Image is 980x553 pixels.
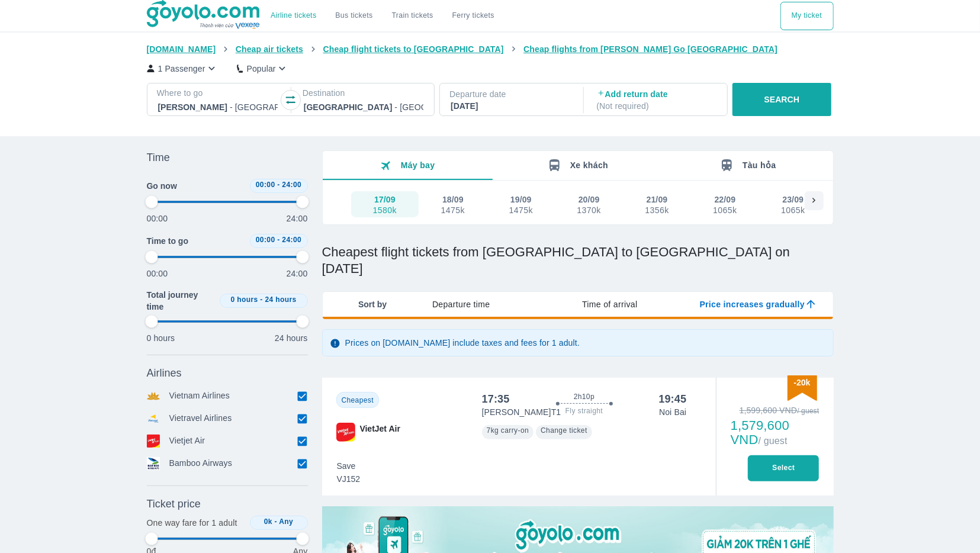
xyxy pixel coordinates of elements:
span: 00:00 [256,236,275,244]
div: lab API tabs example [387,292,833,317]
div: 19:45 [658,392,686,406]
span: / guest [759,436,788,446]
div: choose transportation mode [261,2,504,30]
p: Prices on [DOMAIN_NAME] include taxes and fees for 1 adult. [345,337,580,349]
span: Total journey time [147,289,215,313]
p: Bamboo Airways [169,457,232,470]
p: One way fare for 1 adult [147,517,237,529]
div: 18/09 [442,194,464,205]
span: Time to go [147,235,189,247]
button: Select [748,455,819,481]
span: Cheap flight tickets to [GEOGRAPHIC_DATA] [323,44,504,54]
span: Sort by [358,298,387,310]
span: Cheap air tickets [236,44,303,54]
p: Destination [303,87,425,99]
div: 1475k [509,205,532,215]
p: Popular [247,63,276,75]
p: Vietnam Airlines [169,390,230,403]
span: 24:00 [282,181,301,189]
a: Airline tickets [271,11,316,20]
p: 1 Passenger [158,63,205,75]
span: 24:00 [282,236,301,244]
span: VietJet Air [360,423,400,442]
div: 21/09 [647,194,668,205]
div: 1356k [645,205,669,215]
span: Xe khách [570,160,608,170]
div: 1,599,600 VND [731,404,820,416]
div: 1475k [441,205,465,215]
p: Noi Bai [659,406,686,418]
span: - [260,295,262,304]
div: 1370k [577,205,600,215]
h1: Cheapest flight tickets from [GEOGRAPHIC_DATA] to [GEOGRAPHIC_DATA] on [DATE] [322,244,834,277]
span: Cheapest [342,396,374,404]
span: 0k [264,517,272,526]
button: 1 Passenger [147,62,218,75]
span: 24 hours [265,295,297,304]
span: Time [147,150,170,165]
p: 00:00 [147,268,168,279]
span: Tàu hỏa [743,160,776,170]
div: 1580k [373,205,397,215]
p: 24:00 [287,213,308,224]
div: [DATE] [451,100,570,112]
p: 0 hours [147,332,175,344]
p: 24:00 [287,268,308,279]
button: Ferry tickets [443,2,504,30]
span: Airlines [147,366,182,380]
button: SEARCH [732,83,831,116]
p: Departure date [449,88,571,100]
span: 2h10p [574,392,595,401]
div: 23/09 [782,194,804,205]
span: Máy bay [401,160,435,170]
span: VJ152 [337,473,361,485]
p: Where to go [157,87,279,99]
span: - [275,517,277,526]
p: Vietravel Airlines [169,412,232,425]
span: - [277,236,279,244]
p: Vietjet Air [169,435,205,448]
div: 1,579,600 VND [731,419,820,447]
span: Cheap flights from [PERSON_NAME] Go [GEOGRAPHIC_DATA] [523,44,777,54]
img: VJ [336,423,355,442]
span: 00:00 [256,181,275,189]
span: [DOMAIN_NAME] [147,44,216,54]
p: 24 hours [275,332,308,344]
span: Any [279,517,293,526]
span: Go now [147,180,177,192]
div: 22/09 [715,194,736,205]
a: Train tickets [383,2,443,30]
p: SEARCH [764,94,799,105]
span: Time of arrival [582,298,637,310]
span: Ticket price [147,497,201,511]
p: [PERSON_NAME] T1 [482,406,561,418]
button: My ticket [780,2,834,30]
span: Change ticket [541,426,587,435]
a: Bus tickets [335,11,372,20]
span: - [277,181,279,189]
span: -20k [793,378,810,387]
div: 1065k [713,205,737,215]
p: 00:00 [147,213,168,224]
p: ( Not required ) [597,100,716,112]
p: Add return date [597,88,716,112]
div: 19/09 [510,194,532,205]
div: 1065k [781,205,805,215]
div: 20/09 [579,194,600,205]
div: 17/09 [374,194,396,205]
span: 0 hours [231,295,258,304]
div: scrollable day and price [351,191,805,217]
button: Popular [237,62,288,75]
span: Departure time [432,298,490,310]
span: 7kg carry-on [487,426,529,435]
div: 17:35 [482,392,510,406]
span: Save [337,460,361,472]
div: choose transportation mode [780,2,834,30]
nav: breadcrumb [147,43,834,55]
span: Price increases gradually [700,298,805,310]
img: discount [788,375,817,401]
